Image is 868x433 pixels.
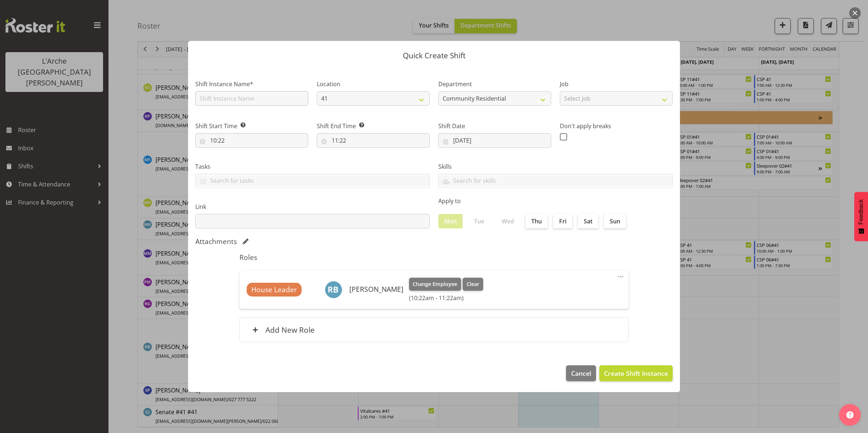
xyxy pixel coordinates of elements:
[195,122,308,130] label: Shift Start Time
[560,80,673,88] label: Job
[325,281,342,298] img: robin-buch3407.jpg
[195,133,308,148] input: Click to select...
[578,214,598,228] label: Sat
[846,411,854,419] img: help-xxl-2.png
[438,133,551,148] input: Click to select...
[195,162,430,171] label: Tasks
[409,278,461,291] button: Change Employee
[467,280,479,288] span: Clear
[195,202,430,211] label: Link
[317,122,430,130] label: Shift End Time
[195,91,308,106] input: Shift Instance Name
[413,280,457,288] span: Change Employee
[571,369,591,378] span: Cancel
[439,175,672,186] input: Search for skills
[196,175,429,186] input: Search for tasks
[496,214,520,228] label: Wed
[560,122,673,130] label: Don't apply breaks
[317,133,430,148] input: Click to select...
[195,80,308,88] label: Shift Instance Name*
[195,52,673,59] p: Quick Create Shift
[438,162,673,171] label: Skills
[195,237,237,246] h5: Attachments
[604,369,668,378] span: Create Shift Instance
[349,285,403,293] h6: [PERSON_NAME]
[526,214,548,228] label: Thu
[854,192,868,241] button: Feedback - Show survey
[239,253,629,262] h5: Roles
[858,199,864,224] span: Feedback
[409,294,483,302] h6: (10:22am - 11:22am)
[604,214,626,228] label: Sun
[438,197,673,205] label: Apply to
[463,278,483,291] button: Clear
[438,122,551,130] label: Shift Date
[317,80,430,88] label: Location
[438,214,463,228] label: Mon
[599,365,673,381] button: Create Shift Instance
[265,325,315,335] h6: Add New Role
[553,214,572,228] label: Fri
[566,365,596,381] button: Cancel
[438,80,551,88] label: Department
[251,285,297,295] span: House Leader
[468,214,490,228] label: Tue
